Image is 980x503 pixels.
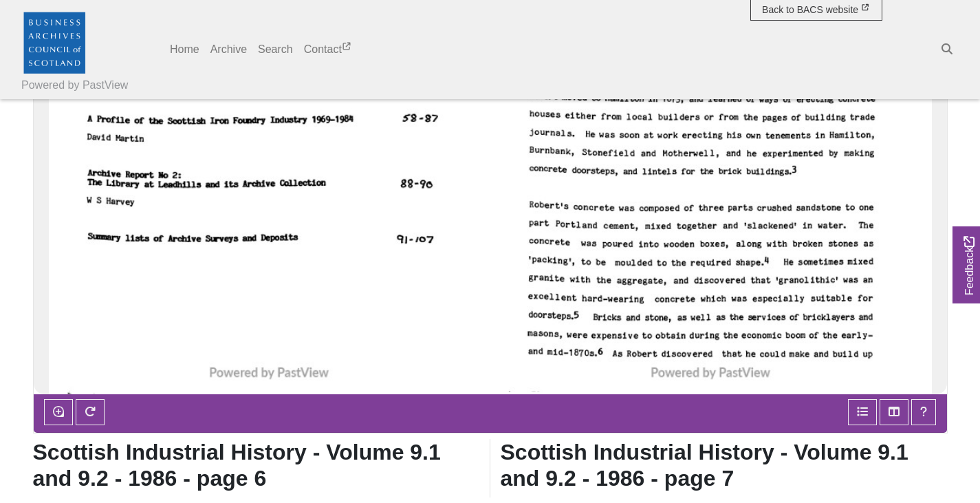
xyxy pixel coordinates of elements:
[880,399,908,425] button: Thumbnails
[961,236,978,295] span: Feedback
[21,6,87,78] a: Business Archives Council of Scotland logo
[848,399,877,425] button: Open metadata window
[33,439,480,492] h2: Scottish Industrial History - Volume 9.1 and 9.2 - 1986 - page 6
[252,36,298,63] a: Search
[164,36,205,63] a: Home
[762,4,858,15] span: Back to BACS website
[21,77,128,94] a: Powered by PastView
[911,399,936,425] button: Help
[76,399,105,425] button: Rotate the book
[501,439,948,492] h2: Scottish Industrial History - Volume 9.1 and 9.2 - 1986 - page 7
[21,9,87,75] img: Business Archives Council of Scotland
[205,36,252,63] a: Archive
[298,36,358,63] a: Contact
[952,226,980,303] a: Would you like to provide feedback?
[44,399,73,425] button: Enable or disable loupe tool (Alt+L)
